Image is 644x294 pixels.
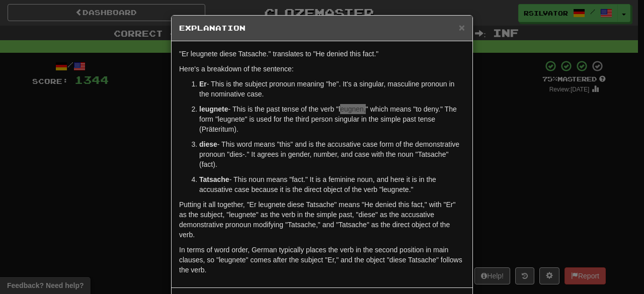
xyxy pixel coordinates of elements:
p: In terms of word order, German typically places the verb in the second position in main clauses, ... [179,245,465,275]
strong: leugnete [199,105,228,113]
strong: diese [199,140,217,148]
p: - This word means "this" and is the accusative case form of the demonstrative pronoun "dies-." It... [199,139,465,169]
button: Close [459,22,465,33]
h5: Explanation [179,23,465,33]
p: - This is the past tense of the verb "leugnen," which means "to deny." The form "leugnete" is use... [199,104,465,134]
p: "Er leugnete diese Tatsache." translates to "He denied this fact." [179,49,465,59]
strong: Er [199,80,207,88]
strong: Tatsache [199,175,229,183]
p: Putting it all together, "Er leugnete diese Tatsache" means "He denied this fact," with "Er" as t... [179,200,465,240]
span: × [459,22,465,33]
p: Here's a breakdown of the sentence: [179,64,465,74]
p: - This is the subject pronoun meaning "he". It's a singular, masculine pronoun in the nominative ... [199,79,465,99]
p: - This noun means "fact." It is a feminine noun, and here it is in the accusative case because it... [199,174,465,194]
